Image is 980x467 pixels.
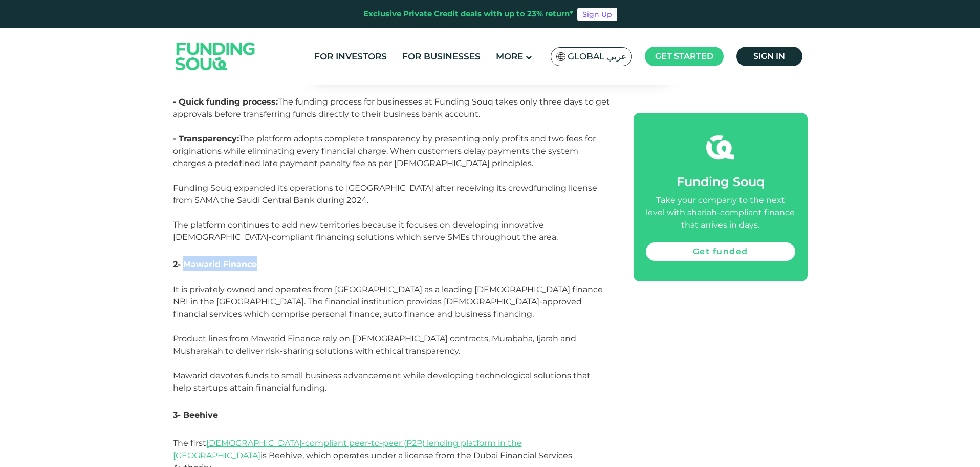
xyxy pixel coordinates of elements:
img: SA Flag [556,52,565,61]
div: Take your company to the next level with shariah-compliant finance that arrives in days. [646,194,795,231]
a: Get funded [646,242,795,261]
img: fsicon [706,133,734,161]
span: Global عربي [568,51,626,63]
a: [DEMOGRAPHIC_DATA]-compliant peer-to-peer (P2P) lending platform in the [GEOGRAPHIC_DATA] [173,438,522,460]
span: The platform adopts complete transparency by presenting only profits and two fees for origination... [173,134,596,168]
a: For Businesses [400,48,483,65]
span: The funding process for businesses at Funding Souq takes only three days to get approvals before ... [173,97,610,119]
a: For Investors [312,48,389,65]
span: Funding Souq expanded its operations to [GEOGRAPHIC_DATA] after receiving its crowdfunding licens... [173,183,597,242]
a: Sign in [736,47,802,66]
span: - Transparency: [173,134,239,144]
span: It is privately owned and operates from [GEOGRAPHIC_DATA] as a leading [DEMOGRAPHIC_DATA] finance... [173,285,603,356]
span: 2- Mawarid Finance [173,259,257,269]
span: Mawarid devotes funds to small business advancement while developing technological solutions that... [173,371,591,393]
span: Funding Souq [677,174,765,189]
img: Logo [165,30,266,82]
span: More [496,51,523,62]
span: Get started [655,51,713,61]
span: - Quick funding process: [173,97,278,107]
a: Sign Up [577,8,617,21]
span: Sign in [753,51,785,61]
div: Exclusive Private Credit deals with up to 23% return* [363,8,573,20]
span: 3- Beehive [173,410,218,420]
